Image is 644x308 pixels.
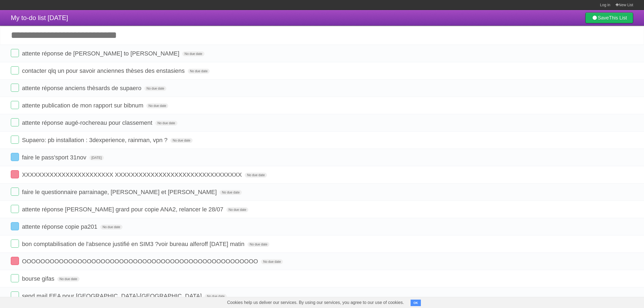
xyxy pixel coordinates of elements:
[11,84,19,92] label: Done
[100,225,122,230] span: No due date
[57,277,79,281] span: No due date
[205,294,227,299] span: No due date
[11,101,19,109] label: Done
[22,275,56,282] span: bourse gifas
[22,241,246,247] span: bon comptabilisation de l'absence justifié en SIM3 ?voir bureau alferoff [DATE] matin
[22,102,145,109] span: attente publication de mon rapport sur bibnum
[11,205,19,213] label: Done
[11,153,19,161] label: Done
[11,118,19,126] label: Done
[22,67,186,74] span: contacter qlq un pour savoir anciennes thèses des enstasiens
[22,154,88,161] span: faire le pass'sport 31nov
[144,86,166,91] span: No due date
[22,137,169,143] span: Supaero: pb installation : 3dexperience, rainman, vpn ?
[155,121,177,126] span: No due date
[22,206,225,213] span: attente réponse [PERSON_NAME] grard pour copie ANA2, relancer le 28/07
[11,66,19,74] label: Done
[609,15,627,21] b: This List
[247,242,269,247] span: No due date
[226,207,248,212] span: No due date
[11,291,19,300] label: Done
[11,240,19,248] label: Done
[11,188,19,196] label: Done
[22,189,218,195] span: faire le questionnaire parrainage, [PERSON_NAME] et [PERSON_NAME]
[170,138,192,143] span: No due date
[11,274,19,282] label: Done
[89,155,104,160] span: [DATE]
[245,173,267,178] span: No due date
[222,297,409,308] span: Cookies help us deliver our services. By using our services, you agree to our use of cookies.
[11,222,19,230] label: Done
[22,223,99,230] span: attente réponse copie pa201
[22,293,203,299] span: send mail EEA pour [GEOGRAPHIC_DATA]-[GEOGRAPHIC_DATA]
[11,49,19,57] label: Done
[146,103,168,108] span: No due date
[22,50,181,57] span: attente réponse de [PERSON_NAME] to [PERSON_NAME]
[11,14,68,21] span: My to-do list [DATE]
[11,136,19,144] label: Done
[411,300,421,306] button: OK
[585,12,633,23] a: SaveThis List
[22,171,243,178] span: XXXXXXXXXXXXXXXXXXXXXXX XXXXXXXXXXXXXXXXXXXXXXXXXXXXXXXX
[220,190,242,195] span: No due date
[261,259,283,264] span: No due date
[22,85,143,91] span: attente réponse anciens thèsards de supaero
[22,258,259,265] span: OOOOOOOOOOOOOOOOOOOOOOOOOOOOOOOOOOOOOOOOOOOOOOOOOOO
[188,69,210,74] span: No due date
[11,257,19,265] label: Done
[11,170,19,178] label: Done
[182,51,204,56] span: No due date
[22,119,154,126] span: attente réponse augé-rochereau pour classement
